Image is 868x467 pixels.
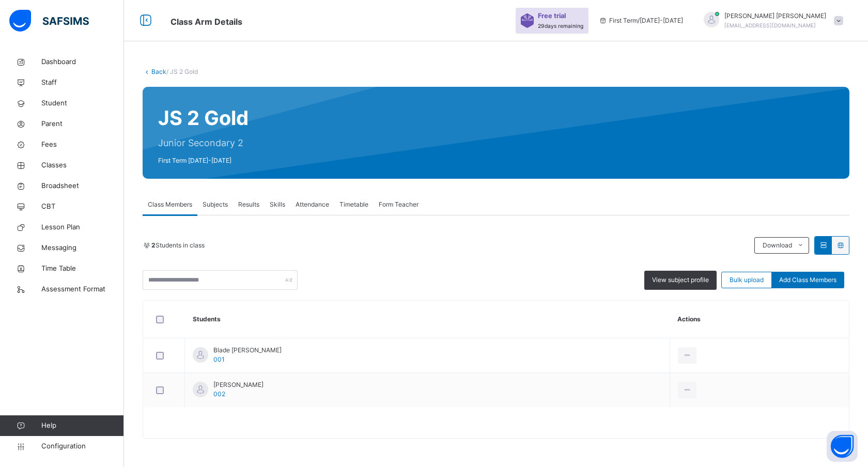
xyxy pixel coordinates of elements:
span: Dashboard [41,57,124,67]
span: Fees [41,139,124,150]
span: Bulk upload [730,275,764,285]
span: Help [41,421,123,431]
button: Open asap [827,431,858,462]
span: Free trial [538,11,578,21]
span: Staff [41,77,124,88]
span: Subjects [203,200,228,209]
span: Add Class Members [779,275,836,285]
span: Skills [270,200,285,209]
img: sticker-purple.71386a28dfed39d6af7621340158ba97.svg [521,13,534,28]
span: [EMAIL_ADDRESS][DOMAIN_NAME] [724,22,816,28]
span: Students in class [151,241,205,250]
span: Class Arm Details [171,17,242,27]
span: CBT [41,201,124,212]
span: Download [763,241,792,250]
span: Broadsheet [41,181,124,191]
img: safsims [9,10,89,32]
span: Parent [41,119,124,129]
span: Messaging [41,243,124,253]
span: Blade [PERSON_NAME] [213,346,282,355]
span: Assessment Format [41,284,124,294]
span: 002 [213,390,225,398]
span: Configuration [41,441,123,452]
span: 001 [213,355,225,363]
span: Class Members [148,200,192,209]
span: Classes [41,160,124,170]
span: Results [238,200,259,209]
span: View subject profile [652,275,709,285]
span: / JS 2 Gold [166,68,198,75]
span: Form Teacher [379,200,419,209]
span: Student [41,98,124,108]
span: [PERSON_NAME] [PERSON_NAME] [724,11,826,21]
th: Students [185,301,670,338]
th: Actions [670,301,849,338]
span: 29 days remaining [538,23,583,29]
div: DavidSam [693,11,848,30]
span: [PERSON_NAME] [213,380,263,390]
a: Back [151,68,166,75]
span: session/term information [599,16,683,25]
span: Timetable [339,200,368,209]
span: Lesson Plan [41,222,124,232]
span: Attendance [296,200,329,209]
span: Time Table [41,263,124,274]
b: 2 [151,241,156,249]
